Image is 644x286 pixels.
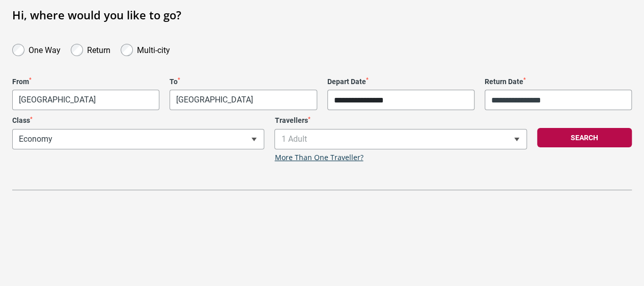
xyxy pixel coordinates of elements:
[13,129,264,149] span: Economy
[137,43,170,55] label: Multi-city
[12,77,159,86] label: From
[12,116,264,125] label: Class
[274,153,363,162] a: More Than One Traveller?
[29,43,61,55] label: One Way
[274,116,526,125] label: Travellers
[12,90,159,110] span: Melbourne, Australia
[87,43,110,55] label: Return
[275,129,526,149] span: 1 Adult
[170,90,317,110] span: Milan, Italy
[170,90,316,110] span: Milan, Italy
[12,8,632,21] h1: Hi, where would you like to go?
[12,129,264,149] span: Economy
[327,77,474,86] label: Depart Date
[274,129,526,149] span: 1 Adult
[170,77,317,86] label: To
[485,77,632,86] label: Return Date
[13,90,159,110] span: Melbourne, Australia
[537,128,632,147] button: Search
